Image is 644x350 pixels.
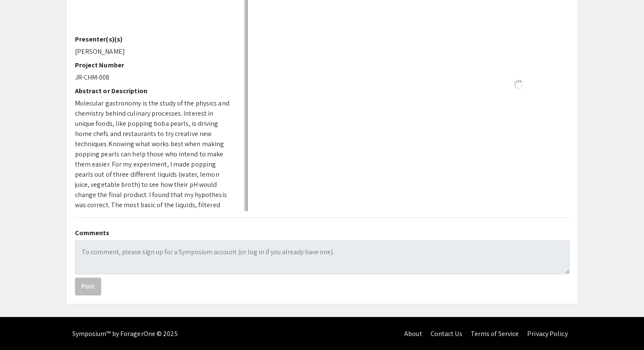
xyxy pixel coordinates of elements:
h2: Presenter(s)(s) [75,35,231,43]
iframe: Chat [6,312,36,344]
h2: Abstract or Description [75,87,231,95]
p: JR-CHM-008 [75,72,231,83]
a: Privacy Policy [527,329,567,338]
span: Knowing what works best when making popping pearls can help those who intend to make them easier.... [75,139,228,301]
h2: Comments [75,229,569,237]
p: [PERSON_NAME] [75,47,231,57]
h2: Project Number [75,61,231,69]
a: About [404,329,422,338]
span: Molecular gastronomy is the study of the physics and chemistry behind culinary processes. Interes... [75,99,229,148]
a: Contact Us [430,329,462,338]
a: Terms of Service [470,329,519,338]
button: Post [75,278,101,295]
